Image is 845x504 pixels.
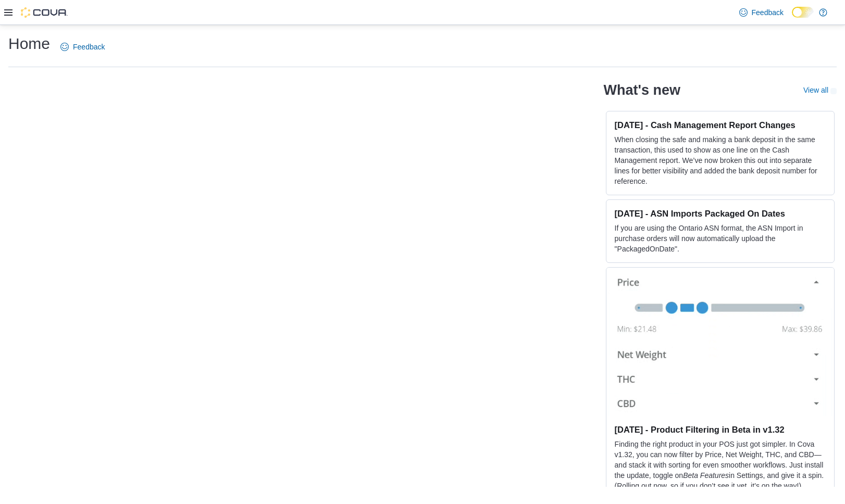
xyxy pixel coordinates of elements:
h3: [DATE] - Cash Management Report Changes [615,120,826,130]
a: Feedback [735,2,788,23]
span: Feedback [752,7,784,18]
input: Dark Mode [792,7,814,18]
p: When closing the safe and making a bank deposit in the same transaction, this used to show as one... [615,134,826,186]
span: Feedback [73,42,105,52]
p: If you are using the Ontario ASN format, the ASN Import in purchase orders will now automatically... [615,223,826,254]
h3: [DATE] - ASN Imports Packaged On Dates [615,208,826,219]
img: Cova [21,7,68,18]
a: View allExternal link [803,86,837,94]
p: Finding the right product in your POS just got simpler. In Cova v1.32, you can now filter by Pric... [615,439,826,491]
svg: External link [830,88,837,94]
em: Beta Features [683,471,729,480]
h2: What's new [604,82,680,98]
h3: [DATE] - Product Filtering in Beta in v1.32 [615,424,826,435]
h1: Home [8,33,50,54]
a: Feedback [56,36,109,57]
